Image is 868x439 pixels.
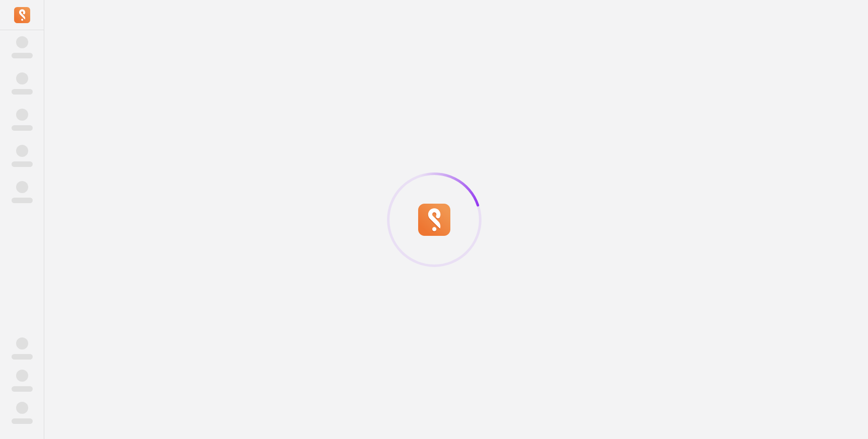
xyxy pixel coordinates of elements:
[12,386,33,392] span: ‌
[12,53,33,58] span: ‌
[16,337,28,349] span: ‌
[12,89,33,95] span: ‌
[12,125,33,131] span: ‌
[16,36,28,48] span: ‌
[16,402,28,414] span: ‌
[16,181,28,193] span: ‌
[12,354,33,360] span: ‌
[12,418,33,424] span: ‌
[12,198,33,203] span: ‌
[16,145,28,157] span: ‌
[12,161,33,167] span: ‌
[16,370,28,382] span: ‌
[16,109,28,121] span: ‌
[16,72,28,84] span: ‌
